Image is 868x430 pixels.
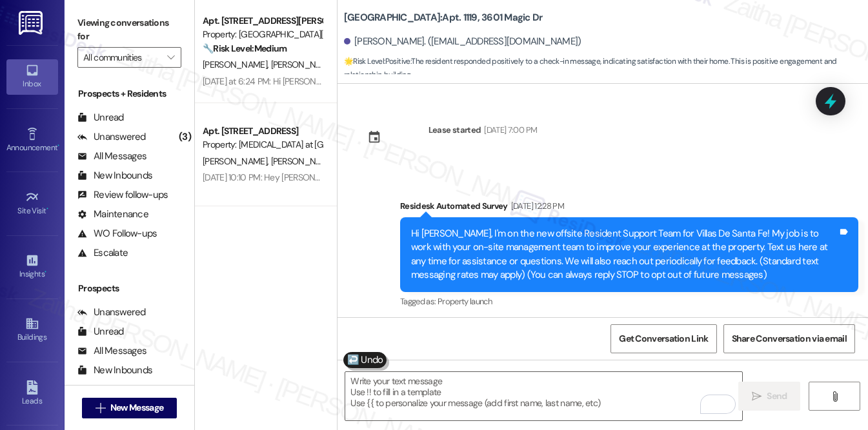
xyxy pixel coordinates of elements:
button: Share Conversation via email [723,324,855,353]
div: Apt. [STREET_ADDRESS][PERSON_NAME] [203,14,322,28]
div: Apt. [STREET_ADDRESS] [203,124,322,138]
div: Maintenance [77,208,148,221]
div: Residesk Automated Survey [400,199,858,217]
span: [PERSON_NAME] [PERSON_NAME] [270,155,405,167]
div: New Inbounds [77,364,152,377]
b: [GEOGRAPHIC_DATA]: Apt. 1119, 3601 Magic Dr [344,11,543,24]
i:  [167,52,174,63]
span: Share Conversation via email [732,332,847,346]
div: Unread [77,111,124,124]
textarea: To enrich screen reader interactions, please activate Accessibility in Grammarly extension settings [345,372,742,420]
div: Property: [GEOGRAPHIC_DATA][PERSON_NAME] [203,28,322,41]
div: Unanswered [77,306,146,319]
button: New Message [82,398,177,418]
div: WO Follow-ups [77,227,157,240]
div: [DATE] 12:28 PM [508,199,564,213]
div: Prospects + Residents [65,87,194,101]
div: Unread [77,325,124,338]
input: All communities [83,47,161,68]
i:  [830,391,840,402]
div: Hi [PERSON_NAME], I'm on the new offsite Resident Support Team for Villas De Santa Fe! My job is ... [411,227,838,282]
span: • [45,268,46,277]
button: Send [738,382,801,411]
span: Property launch [438,296,492,307]
span: Send [767,389,787,403]
div: Active [77,383,121,396]
div: New Inbounds [77,169,152,182]
span: [PERSON_NAME] [203,59,271,70]
strong: 🔧 Risk Level: Medium [203,43,287,54]
div: Tagged as: [400,292,858,311]
div: [DATE] 10:10 PM: Hey [PERSON_NAME] and [PERSON_NAME], we appreciate your text! We'll be back at 1... [203,171,858,183]
label: Viewing conversations for [77,13,181,47]
span: : The resident responded positively to a check-in message, indicating satisfaction with their hom... [344,55,868,83]
button: Get Conversation Link [611,324,716,353]
div: Review follow-ups [77,188,168,202]
div: All Messages [77,344,146,358]
div: All Messages [77,150,146,163]
a: Site Visit • [6,186,58,221]
a: Leads [6,376,58,411]
span: [PERSON_NAME] [270,59,335,70]
a: Insights • [6,249,58,284]
a: Inbox [6,59,58,94]
span: New Message [110,401,163,415]
span: [PERSON_NAME] [203,155,271,167]
div: Prospects [65,282,194,295]
img: ResiDesk Logo [19,11,45,35]
div: Lease started [429,123,481,137]
span: • [57,141,59,150]
div: Property: [MEDICAL_DATA] at [GEOGRAPHIC_DATA] [203,138,322,151]
i:  [752,391,762,402]
div: Unanswered [77,130,146,144]
div: (3) [176,127,194,147]
strong: 🌟 Risk Level: Positive [344,56,410,66]
div: [PERSON_NAME]. ([EMAIL_ADDRESS][DOMAIN_NAME]) [344,35,581,48]
div: Escalate [77,246,128,260]
span: Get Conversation Link [619,332,708,346]
a: Buildings [6,313,58,347]
span: • [46,204,48,213]
div: [DATE] 7:00 PM [481,123,537,137]
i:  [96,403,105,413]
